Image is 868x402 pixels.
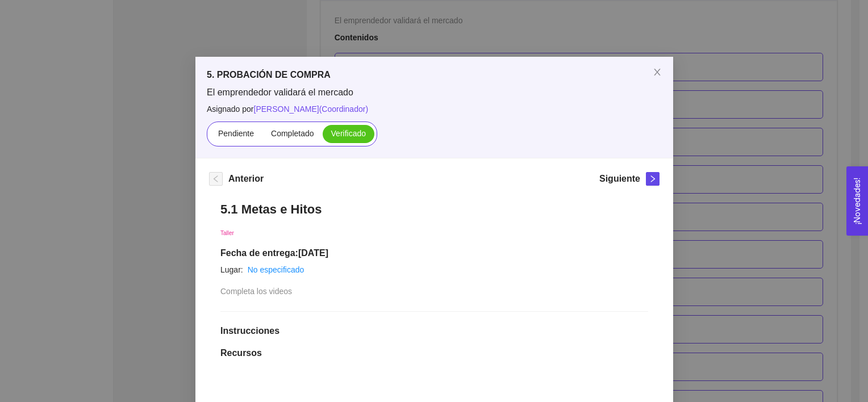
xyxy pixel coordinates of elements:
[220,248,648,259] h1: Fecha de entrega: [DATE]
[247,265,304,274] a: No especificado
[207,68,662,82] h5: 5. PROBACIÓN DE COMPRA
[331,129,365,138] span: Verificado
[220,202,648,217] h1: 5.1 Metas e Hitos
[653,68,662,77] span: close
[641,57,673,89] button: Close
[228,172,264,186] h5: Anterior
[646,175,659,183] span: right
[271,129,314,138] span: Completado
[207,86,662,99] span: El emprendedor validará el mercado
[846,166,868,236] button: Open Feedback Widget
[207,103,662,115] span: Asignado por
[209,172,223,186] button: left
[646,172,660,186] button: right
[599,172,640,186] h5: Siguiente
[253,104,368,114] span: [PERSON_NAME] ( Coordinador )
[220,325,648,337] h1: Instrucciones
[220,347,648,359] h1: Recursos
[218,129,253,138] span: Pendiente
[220,230,234,236] span: Taller
[220,263,243,276] article: Lugar:
[220,287,292,296] span: Completa los videos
